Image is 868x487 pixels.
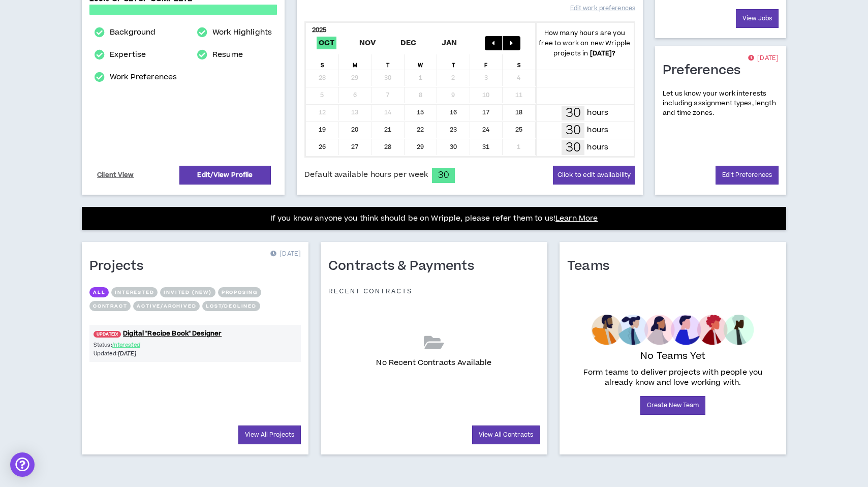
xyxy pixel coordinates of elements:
[133,301,200,311] button: Active/Archived
[317,37,337,49] span: Oct
[587,107,608,118] p: hours
[270,249,301,259] p: [DATE]
[118,350,137,357] i: [DATE]
[748,53,779,64] p: [DATE]
[663,63,749,79] h1: Preferences
[89,301,131,311] button: Contract
[640,349,705,363] p: No Teams Yet
[437,54,470,70] div: T
[328,258,482,275] h1: Contracts & Payments
[94,341,195,349] p: Status:
[306,54,339,70] div: S
[470,54,503,70] div: F
[160,287,215,297] button: Invited (new)
[112,341,140,349] span: Interested
[398,37,419,49] span: Dec
[212,49,243,61] a: Resume
[503,54,536,70] div: S
[89,258,151,275] h1: Projects
[202,301,260,311] button: Lost/Declined
[357,37,378,49] span: Nov
[472,425,540,444] a: View All Contracts
[10,452,35,477] div: Open Intercom Messenger
[405,54,438,70] div: W
[96,166,136,184] a: Client View
[663,89,779,118] p: Let us know your work interests including assignment types, length and time zones.
[571,368,774,388] p: Form teams to deliver projects with people you already know and love working with.
[110,71,177,83] a: Work Preferences
[590,49,616,58] b: [DATE] ?
[328,287,413,295] p: Recent Contracts
[592,315,754,345] img: empty
[553,166,635,185] button: Click to edit availability
[111,287,158,297] button: Interested
[238,425,301,444] a: View All Projects
[110,26,156,39] a: Background
[339,54,372,70] div: M
[376,357,491,369] p: No Recent Contracts Available
[640,396,706,415] a: Create New Team
[212,26,272,39] a: Work Highlights
[716,166,779,185] a: Edit Preferences
[270,212,598,225] p: If you know anyone you think should be on Wripple, please refer them to us!
[440,37,459,49] span: Jan
[304,169,428,180] span: Default available hours per week
[555,213,598,224] a: Learn More
[94,349,195,358] p: Updated:
[89,287,109,297] button: All
[179,166,271,185] a: Edit/View Profile
[94,331,121,338] span: UPDATED!
[587,125,608,136] p: hours
[587,142,608,153] p: hours
[567,258,617,275] h1: Teams
[736,9,779,28] a: View Jobs
[312,25,327,35] b: 2025
[536,28,634,58] p: How many hours are you free to work on new Wripple projects in
[89,329,301,339] a: UPDATED!Digital "Recipe Book" Designer
[110,49,146,61] a: Expertise
[371,54,405,70] div: T
[218,287,261,297] button: Proposing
